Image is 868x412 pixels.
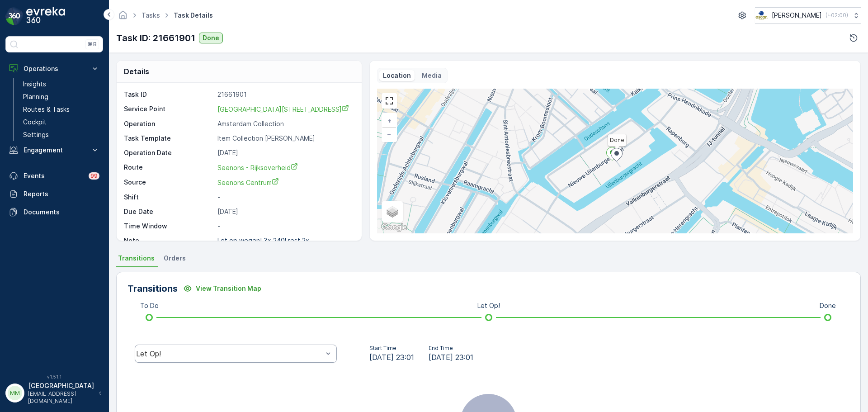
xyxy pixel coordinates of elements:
[23,118,47,127] p: Cockpit
[24,208,99,217] p: Documents
[217,163,352,172] a: Seenons - Rijksoverheid
[755,10,768,20] img: basis-logo_rgb2x.png
[124,207,214,216] p: Due Date
[5,381,103,405] button: MM[GEOGRAPHIC_DATA][EMAIL_ADDRESS][DOMAIN_NAME]
[820,301,836,310] p: Done
[826,12,848,19] p: ( +02:00 )
[217,90,352,99] p: 21661901
[5,7,24,25] img: logo
[140,301,159,310] p: To Do
[24,171,83,180] p: Events
[19,78,103,90] a: Insights
[217,148,352,157] p: [DATE]
[369,345,414,352] p: Start Time
[19,103,103,116] a: Routes & Tasks
[178,281,267,296] button: View Transition Map
[387,130,392,138] span: −
[203,33,219,43] p: Done
[23,130,49,139] p: Settings
[124,178,214,187] p: Source
[5,167,103,185] a: Events99
[383,71,411,80] p: Location
[217,179,279,186] span: Seenons Centrum
[382,202,402,222] a: Layers
[19,90,103,103] a: Planning
[90,172,98,180] p: 99
[124,104,214,114] p: Service Point
[23,92,48,101] p: Planning
[5,374,103,379] span: v 1.51.1
[124,90,214,99] p: Task ID
[124,148,214,157] p: Operation Date
[172,11,215,20] span: Task Details
[5,60,103,78] button: Operations
[379,222,409,233] img: Google
[24,64,85,73] p: Operations
[369,352,414,363] span: [DATE] 23:01
[136,350,323,358] div: Let Op!
[755,7,861,24] button: [PERSON_NAME](+02:00)
[19,116,103,128] a: Cockpit
[19,128,103,141] a: Settings
[28,381,94,390] p: [GEOGRAPHIC_DATA]
[217,104,352,114] a: Nieuwe Uilenburgerstraat 59
[5,141,103,159] button: Engagement
[217,164,298,171] span: Seenons - Rijksoverheid
[116,31,195,45] p: Task ID: 21661901
[24,189,99,199] p: Reports
[382,128,396,141] a: Zoom Out
[26,7,65,25] img: logo_dark-DEwI_e13.png
[28,390,94,405] p: [EMAIL_ADDRESS][DOMAIN_NAME]
[217,119,352,128] p: Amsterdam Collection
[127,282,178,295] p: Transitions
[124,222,214,231] p: Time Window
[5,185,103,203] a: Reports
[429,352,473,363] span: [DATE] 23:01
[217,222,352,231] p: -
[124,66,149,77] p: Details
[8,386,22,400] div: MM
[118,14,128,21] a: Homepage
[382,94,396,108] a: View Fullscreen
[217,237,316,244] p: Let op wegen! 3x 240l rest 2x ...
[124,193,214,202] p: Shift
[164,254,186,263] span: Orders
[382,114,396,128] a: Zoom In
[217,134,352,143] p: Item Collection [PERSON_NAME]
[88,41,97,48] p: ⌘B
[142,11,160,19] a: Tasks
[429,345,473,352] p: End Time
[217,178,352,187] a: Seenons Centrum
[477,301,500,310] p: Let Op!
[387,117,392,124] span: +
[124,163,214,172] p: Route
[5,203,103,221] a: Documents
[124,134,214,143] p: Task Template
[118,254,155,263] span: Transitions
[379,222,409,233] a: Open this area in Google Maps (opens a new window)
[422,71,442,80] p: Media
[124,236,214,245] p: Note
[23,80,46,89] p: Insights
[124,119,214,128] p: Operation
[24,146,85,155] p: Engagement
[196,284,261,293] p: View Transition Map
[199,33,223,43] button: Done
[217,105,349,113] span: [GEOGRAPHIC_DATA][STREET_ADDRESS]
[23,105,70,114] p: Routes & Tasks
[217,207,352,216] p: [DATE]
[217,193,352,202] p: -
[772,11,822,20] p: [PERSON_NAME]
